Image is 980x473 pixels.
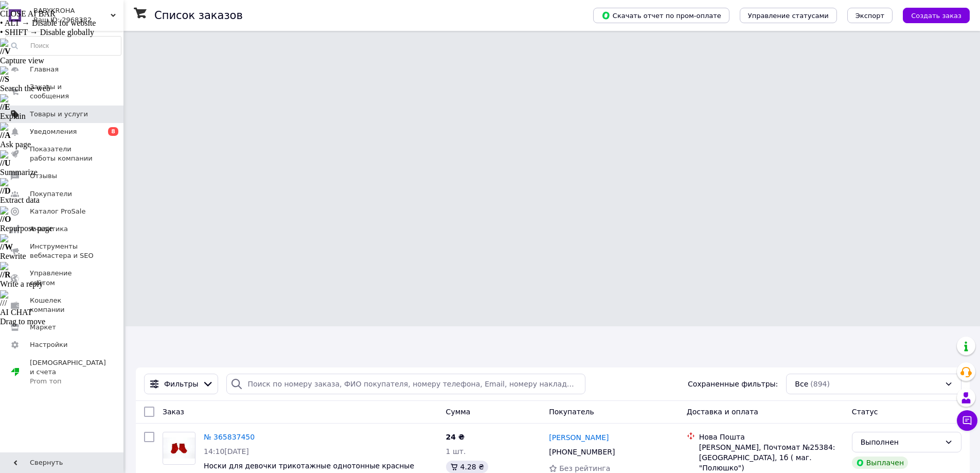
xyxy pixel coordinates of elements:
span: 1 шт. [446,447,466,456]
span: 24 ₴ [446,433,465,441]
span: 14:10[DATE] [204,447,249,456]
a: Носки для девочки трикотажные однотонные красные [204,462,414,470]
span: Маркет [30,323,56,332]
span: Фильтры [164,379,198,389]
span: Сумма [446,408,471,416]
span: Заказ [163,408,184,416]
input: Поиск по номеру заказа, ФИО покупателя, номеру телефона, Email, номеру накладной [226,374,585,394]
a: Фото товару [163,432,195,465]
span: Покупатель [549,408,594,416]
img: Фото товару [163,437,195,459]
div: [PHONE_NUMBER] [547,445,617,459]
span: Сохраненные фильтры: [688,379,778,389]
a: № 365837450 [204,433,255,441]
div: Prom топ [30,377,106,386]
button: Чат с покупателем [957,410,977,431]
span: [DEMOGRAPHIC_DATA] и счета [30,358,106,387]
div: Выплачен [852,457,908,469]
span: Все [795,379,808,389]
span: Настройки [30,340,67,349]
div: [PERSON_NAME], Почтомат №25384: [GEOGRAPHIC_DATA], 1б ( маг. "Полюшко") [699,442,844,473]
span: Статус [852,408,878,416]
span: Без рейтинга [559,464,610,472]
div: Нова Пошта [699,432,844,442]
span: (894) [810,380,830,388]
div: Выполнен [861,436,940,448]
a: [PERSON_NAME] [549,432,609,443]
span: Доставка и оплата [687,408,758,416]
div: 4.28 ₴ [446,461,488,473]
